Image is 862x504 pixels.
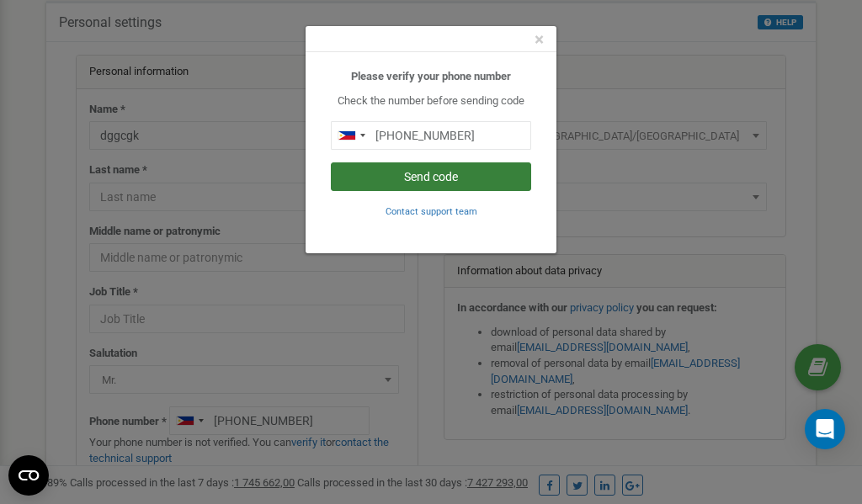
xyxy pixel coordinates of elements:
a: Contact support team [386,204,477,217]
div: Telephone country code [332,122,370,149]
div: Open Intercom Messenger [805,409,845,449]
span: × [535,29,544,50]
b: Please verify your phone number [351,70,511,82]
p: Check the number before sending code [331,93,531,109]
button: Close [535,31,544,49]
input: 0905 123 4567 [331,121,531,150]
button: Send code [331,162,531,191]
button: Open CMP widget [8,455,49,496]
small: Contact support team [386,206,477,217]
